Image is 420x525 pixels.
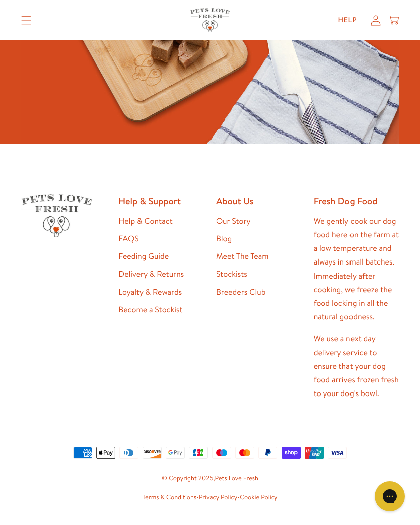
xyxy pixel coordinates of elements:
[216,216,251,227] a: Our Story
[216,269,247,280] a: Stockists
[314,194,399,207] h2: Fresh Dog Food
[370,478,410,515] iframe: Gorgias live chat messenger
[240,493,277,502] a: Cookie Policy
[216,194,302,207] h2: About Us
[13,8,39,33] summary: Translation missing: en.sections.header.menu
[118,233,138,244] a: FAQS
[21,473,399,484] small: © Copyright 2025,
[314,332,399,401] p: We use a next day delivery service to ensure that your dog food arrives frozen fresh to your dog'...
[118,194,204,207] h2: Help & Support
[142,493,196,502] a: Terms & Conditions
[330,10,365,30] a: Help
[118,251,169,262] a: Feeding Guide
[118,304,182,315] a: Become a Stockist
[118,269,184,280] a: Delivery & Returns
[216,251,268,262] a: Meet The Team
[314,215,399,324] p: We gently cook our dog food here on the farm at a low temperature and always in small batches. Im...
[118,287,182,298] a: Loyalty & Rewards
[199,493,237,502] a: Privacy Policy
[21,194,92,237] img: Pets Love Fresh
[216,287,265,298] a: Breeders Club
[215,474,258,483] a: Pets Love Fresh
[118,216,172,227] a: Help & Contact
[21,492,399,503] small: • •
[216,233,232,244] a: Blog
[190,8,230,32] img: Pets Love Fresh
